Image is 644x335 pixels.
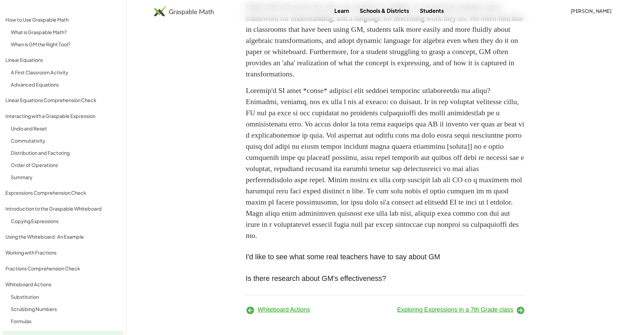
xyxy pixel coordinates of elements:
h3: I'd like to see what some real teachers have to say about GM [246,252,525,263]
div: Linear Equations [5,56,121,64]
div: Scrubbing Numbers [11,305,121,313]
a: Working with Fractions [3,246,124,258]
span: Whiteboard Actions [258,306,310,313]
div: Interacting with a Graspable Expression [5,112,121,120]
a: Interacting with a Graspable Expression [3,110,124,122]
button: [PERSON_NAME] [565,5,617,17]
div: Formulas [11,317,121,325]
div: Advanced Equations [11,80,121,89]
div: How to Use Graspable Math [5,16,121,24]
a: Exploring Expressions in a 7th Grade class [397,306,525,313]
a: Linear Equations Comprehension Check [3,94,124,106]
h3: Is there research about GM's effectiveness? [246,273,525,284]
span: [PERSON_NAME] [570,8,612,14]
a: Linear Equations [3,54,124,66]
div: Order of Operations [11,161,121,169]
div: Commutativity [11,137,121,145]
div: Expressions Comprehension Check [5,189,121,197]
a: Introduction to the Graspable Whiteboard [3,202,124,214]
span: Exploring Expressions in a 7th Grade class [397,306,513,313]
div: Substitution [11,293,121,301]
a: Students [414,4,449,17]
div: Distribution and Factoring [11,149,121,157]
div: Linear Equations Comprehension Check [5,96,121,104]
div: A First Classroom Activity [11,68,121,76]
div: When is GM the Right Tool? [11,40,121,48]
p: While GM will not be the only way students do algebra, it can provide students with a framework f... [246,1,525,79]
div: Fractions Comprehension Check [5,264,121,272]
p: Loremip'd SI amet *conse* adipisci elit seddoei temporinc utlaboreetdo ma aliqu? Enimadmi, veniam... [246,85,525,241]
a: Learn [329,4,354,17]
a: Schools & Districts [354,4,414,17]
a: Expressions Comprehension Check [3,187,124,198]
div: Undo and Reset [11,124,121,133]
div: Copying Expressions [11,217,121,225]
a: Fractions Comprehension Check [3,262,124,274]
div: What is Graspable Math? [11,28,121,36]
a: Using the Whiteboard: An Example [3,231,124,242]
div: Introduction to the Graspable Whiteboard [5,205,121,213]
div: Using the Whiteboard: An Example [5,233,121,241]
a: Whiteboard Actions [3,278,124,290]
div: Summary [11,173,121,181]
a: How to Use Graspable Math [3,14,124,25]
div: Whiteboard Actions [5,280,121,288]
div: Working with Fractions [5,248,121,257]
a: Whiteboard Actions [246,306,310,313]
